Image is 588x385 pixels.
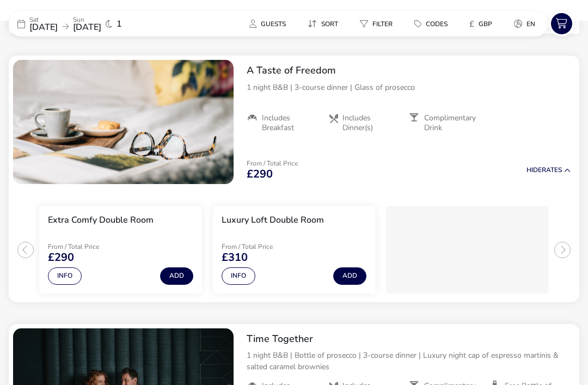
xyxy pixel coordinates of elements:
[372,20,393,28] span: Filter
[13,60,234,184] swiper-slide: 1 / 1
[48,243,125,250] p: From / Total Price
[526,166,542,174] span: Hide
[262,113,319,133] span: Includes Breakfast
[48,252,74,263] span: £290
[247,64,571,77] h2: A Taste of Freedom
[48,215,154,226] h3: Extra Comfy Double Room
[469,19,474,29] i: £
[299,16,347,32] button: Sort
[247,350,571,372] p: 1 night B&B | Bottle of prosecco | 3-course dinner | Luxury night cap of espresso martinis & salt...
[526,20,535,28] span: en
[342,113,400,133] span: Includes Dinner(s)
[426,20,448,28] span: Codes
[261,20,286,28] span: Guests
[351,16,406,32] naf-pibe-menu-bar-item: Filter
[406,16,456,32] button: Codes
[117,20,122,28] span: 1
[247,333,571,345] h2: Time Together
[34,201,207,298] swiper-slide: 1 / 3
[247,82,571,93] p: 1 night B&B | 3-course dinner | Glass of prosecco
[526,167,571,174] button: HideRates
[48,267,82,285] button: Info
[9,11,172,36] div: Sat[DATE]Sun[DATE]1
[207,201,381,298] swiper-slide: 2 / 3
[222,267,255,285] button: Info
[505,16,544,32] button: en
[73,16,101,23] p: Sun
[241,16,299,32] naf-pibe-menu-bar-item: Guests
[29,21,58,33] span: [DATE]
[351,16,401,32] button: Filter
[29,16,58,23] p: Sat
[241,16,295,32] button: Guests
[479,20,492,28] span: GBP
[247,160,298,167] p: From / Total Price
[424,113,481,133] span: Complimentary Drink
[461,16,501,32] button: £GBP
[381,201,554,298] swiper-slide: 3 / 3
[461,16,505,32] naf-pibe-menu-bar-item: £GBP
[406,16,461,32] naf-pibe-menu-bar-item: Codes
[238,56,579,142] div: A Taste of Freedom1 night B&B | 3-course dinner | Glass of proseccoIncludes BreakfastIncludes Din...
[222,243,299,250] p: From / Total Price
[333,267,366,285] button: Add
[222,252,248,263] span: £310
[321,20,338,28] span: Sort
[160,267,193,285] button: Add
[73,21,101,33] span: [DATE]
[299,16,351,32] naf-pibe-menu-bar-item: Sort
[505,16,548,32] naf-pibe-menu-bar-item: en
[222,215,324,226] h3: Luxury Loft Double Room
[247,169,273,180] span: £290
